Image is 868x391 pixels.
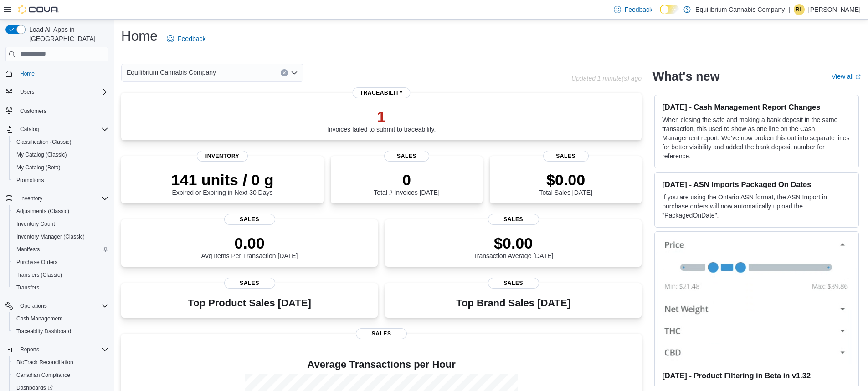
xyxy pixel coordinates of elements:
[16,328,71,335] span: Traceabilty Dashboard
[16,371,70,379] span: Canadian Compliance
[9,230,112,243] button: Inventory Manager (Classic)
[16,193,108,204] span: Inventory
[662,115,851,161] p: When closing the safe and making a bank deposit in the same transaction, this used to show as one...
[127,67,216,78] span: Equilibrium Cannabis Company
[652,69,719,84] h2: What's new
[13,282,108,293] span: Transfers
[9,161,112,174] button: My Catalog (Beta)
[9,243,112,256] button: Manifests
[13,357,108,368] span: BioTrack Reconciliation
[13,244,43,255] a: Manifests
[9,356,112,369] button: BioTrack Reconciliation
[128,359,634,370] h4: Average Transactions per Hour
[16,315,62,322] span: Cash Management
[2,67,112,80] button: Home
[16,124,108,135] span: Catalog
[16,177,44,184] span: Promotions
[473,234,554,252] p: $0.00
[9,148,112,161] button: My Catalog (Classic)
[374,171,439,189] p: 0
[13,162,108,173] span: My Catalog (Beta)
[16,359,73,366] span: BioTrack Reconciliation
[2,86,112,98] button: Users
[9,281,112,294] button: Transfers
[9,256,112,269] button: Purchase Orders
[353,87,411,98] span: Traceability
[16,68,38,79] a: Home
[9,136,112,148] button: Classification (Classic)
[13,206,73,217] a: Adjustments (Classic)
[13,218,59,229] a: Inventory Count
[788,4,790,15] p: |
[327,107,436,133] div: Invoices failed to submit to traceability.
[808,4,861,15] p: [PERSON_NAME]
[26,25,108,43] span: Load All Apps in [GEOGRAPHIC_DATA]
[178,34,205,43] span: Feedback
[9,174,112,187] button: Promotions
[662,193,851,220] p: If you are using the Ontario ASN format, the ASN Import in purchase orders will now automatically...
[2,192,112,205] button: Inventory
[2,343,112,356] button: Reports
[571,75,642,82] p: Updated 1 minute(s) ago
[13,149,71,160] a: My Catalog (Classic)
[13,175,48,186] a: Promotions
[13,149,108,160] span: My Catalog (Classic)
[13,269,108,280] span: Transfers (Classic)
[20,107,46,115] span: Customers
[197,151,248,162] span: Inventory
[171,171,274,189] p: 141 units / 0 g
[188,298,311,309] h3: Top Product Sales [DATE]
[13,282,43,293] a: Transfers
[13,357,77,368] a: BioTrack Reconciliation
[20,346,39,353] span: Reports
[291,69,298,76] button: Open list of options
[16,344,108,355] span: Reports
[2,123,112,136] button: Catalog
[456,298,570,309] h3: Top Brand Sales [DATE]
[16,151,67,158] span: My Catalog (Classic)
[794,4,805,15] div: Brandon Learson
[20,302,47,310] span: Operations
[9,218,112,230] button: Inventory Count
[20,88,34,96] span: Users
[20,126,39,133] span: Catalog
[855,74,861,80] svg: External link
[13,269,66,280] a: Transfers (Classic)
[16,300,108,311] span: Operations
[201,234,298,259] div: Avg Items Per Transaction [DATE]
[16,300,51,311] button: Operations
[18,5,59,14] img: Cova
[201,234,298,252] p: 0.00
[16,105,108,116] span: Customers
[13,137,108,147] span: Classification (Classic)
[610,0,656,19] a: Feedback
[327,107,436,126] p: 1
[20,195,42,202] span: Inventory
[16,124,42,135] button: Catalog
[13,175,108,186] span: Promotions
[695,4,785,15] p: Equilibrium Cannabis Company
[16,246,40,253] span: Manifests
[16,233,85,240] span: Inventory Manager (Classic)
[9,269,112,281] button: Transfers (Classic)
[13,313,108,324] span: Cash Management
[13,137,75,147] a: Classification (Classic)
[13,231,108,242] span: Inventory Manager (Classic)
[2,104,112,117] button: Customers
[20,70,35,77] span: Home
[473,234,554,259] div: Transaction Average [DATE]
[488,278,539,289] span: Sales
[16,164,61,171] span: My Catalog (Beta)
[13,326,108,337] span: Traceabilty Dashboard
[2,300,112,312] button: Operations
[660,5,679,14] input: Dark Mode
[16,86,38,97] button: Users
[13,257,62,268] a: Purchase Orders
[13,257,108,268] span: Purchase Orders
[13,313,66,324] a: Cash Management
[662,102,851,112] h3: [DATE] - Cash Management Report Changes
[281,69,288,76] button: Clear input
[543,151,589,162] span: Sales
[662,371,851,380] h3: [DATE] - Product Filtering in Beta in v1.32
